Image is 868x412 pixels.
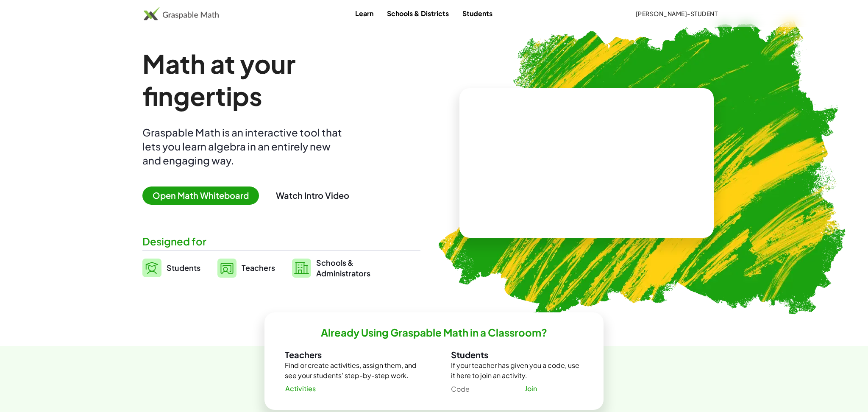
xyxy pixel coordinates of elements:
[635,10,718,17] span: [PERSON_NAME]-Student
[242,263,275,273] span: Teachers
[167,263,200,273] span: Students
[142,257,200,278] a: Students
[456,6,499,21] a: Students
[451,360,583,381] p: If your teacher has given you a code, use it here to join an activity.
[523,131,650,195] video: What is this? This is dynamic math notation. Dynamic math notation plays a central role in how Gr...
[292,257,370,278] a: Schools &Administrators
[142,47,412,112] h1: Math at your fingertips
[142,125,346,167] div: Graspable Math is an interactive tool that lets you learn algebra in an entirely new and engaging...
[142,259,161,277] img: svg%3e
[524,384,537,393] span: Join
[217,259,236,278] img: svg%3e
[142,187,259,205] span: Open Math Whiteboard
[142,192,266,200] a: Open Math Whiteboard
[517,381,544,396] a: Join
[285,384,316,393] span: Activities
[276,190,349,201] button: Watch Intro Video
[278,381,323,396] a: Activities
[285,349,417,360] h3: Teachers
[321,326,547,339] h2: Already Using Graspable Math in a Classroom?
[142,234,420,248] div: Designed for
[316,257,370,278] span: Schools & Administrators
[451,349,583,360] h3: Students
[217,257,275,278] a: Teachers
[380,6,456,21] a: Schools & Districts
[285,360,417,381] p: Find or create activities, assign them, and see your students' step-by-step work.
[629,6,724,21] button: [PERSON_NAME]-Student
[292,259,311,278] img: svg%3e
[348,6,380,21] a: Learn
